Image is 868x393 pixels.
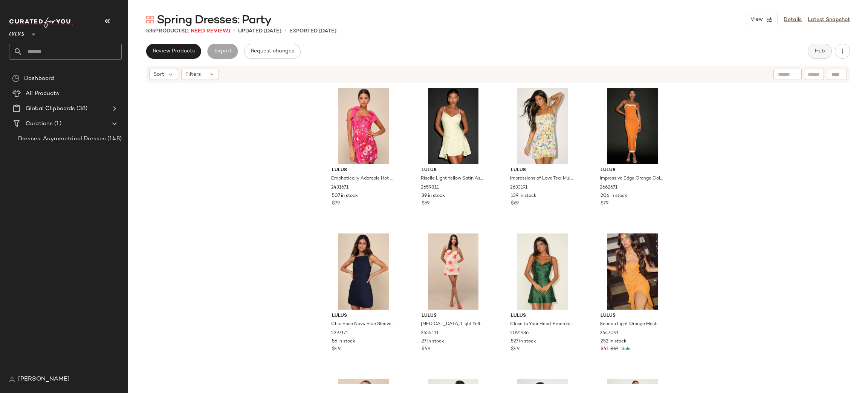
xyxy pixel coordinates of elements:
div: Products [146,27,230,35]
span: Riselle Light Yellow Satin Asymmetrical Mini Dress [421,175,484,182]
span: Seneca Light Orange Mesh Bodycon Sash Mini Dress [600,321,663,328]
span: 2647091 [600,330,619,337]
button: View [746,14,778,25]
span: Curations [26,120,53,128]
img: svg%3e [9,376,15,382]
span: 56 in stock [332,338,355,345]
span: (1 Need Review) [185,28,230,34]
span: 527 in stock [511,338,536,345]
img: 12729141_2662671.jpg [594,88,670,164]
span: Review Products [153,48,195,54]
span: Chic Ease Navy Blue Sleeveless Mini Dress [331,321,395,328]
span: Spring Dresses: Party [157,13,271,28]
img: 2633191_2_02_front_Retakes_2025-06-10.jpg [505,88,581,164]
span: (148) [106,135,122,143]
span: Hub [815,48,825,54]
span: Sale [620,347,631,352]
span: 139 in stock [511,193,536,200]
span: Lulus [9,26,24,39]
span: 2662671 [600,184,617,191]
span: $49 [422,346,430,353]
span: 2633191 [510,184,527,191]
span: 2659811 [421,184,439,191]
span: 507 in stock [332,193,358,200]
span: Lulus [422,167,485,174]
span: Dresses: Asymmetrical Dresses [18,135,106,143]
span: 535 [146,28,155,34]
span: $41 [601,346,609,353]
span: 39 in stock [422,193,445,200]
span: Lulus [332,167,396,174]
span: 2654111 [421,330,439,337]
span: $49 [332,346,341,353]
img: 12726681_2659811.jpg [416,88,491,164]
span: Lulus [511,167,575,174]
img: 11697521_2431671.jpg [326,88,402,164]
span: Impressive Edge Orange Color Block Strapless Midi Dress [600,175,663,182]
button: Request changes [244,44,301,59]
img: 12910381_2647091.jpg [594,233,670,310]
span: View [750,17,763,23]
span: Sort [153,71,164,78]
span: $69 [511,200,519,207]
img: svg%3e [146,16,154,23]
span: Lulus [422,313,485,319]
span: Filters [185,71,201,78]
img: svg%3e [12,75,20,82]
span: 2431671 [331,184,348,191]
button: Hub [808,44,832,59]
span: Lulus [511,313,575,319]
span: Request changes [251,48,294,54]
span: $79 [601,200,608,207]
a: Latest Snapshot [808,16,850,24]
span: 206 in stock [601,193,627,200]
button: Review Products [146,44,201,59]
span: $79 [332,200,340,207]
img: 2091936_2_01_hero_Retakes_2025-07-14.jpg [505,233,581,310]
span: $69 [610,346,618,353]
span: Lulus [601,167,664,174]
span: Lulus [332,313,396,319]
span: (38) [75,104,87,113]
span: • [284,26,286,35]
span: [PERSON_NAME] [18,375,70,384]
span: [MEDICAL_DATA] Light Yellow Abstract Mesh Tie-Strap Mini Dress [421,321,484,328]
span: 252 in stock [601,338,627,345]
span: Lulus [601,313,664,319]
span: Close to Your Heart Emerald Green Satin Jacquard Cowl Slip Dress [510,321,574,328]
img: 12759461_2654111.jpg [416,233,491,310]
span: • [233,26,235,35]
p: Exported [DATE] [289,27,336,35]
span: $69 [422,200,429,207]
span: 27 in stock [422,338,444,345]
span: 2091936 [510,330,529,337]
span: Impressions of Love Teal Multi Floral Print Tie-Back Mini Dress [510,175,574,182]
span: Global Clipboards [26,104,75,113]
span: (1) [53,120,61,128]
span: Emphatically Adorable Hot Pink Floral Tie-Strap Mini Dress [331,175,395,182]
span: $49 [511,346,520,353]
img: 11200101_2297171.jpg [326,233,402,310]
a: Details [784,16,802,24]
span: Dashboard [24,74,54,83]
img: cfy_white_logo.C9jOOHJF.svg [9,17,73,28]
span: 2297171 [331,330,348,337]
span: All Products [26,89,59,98]
p: updated [DATE] [238,27,281,35]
